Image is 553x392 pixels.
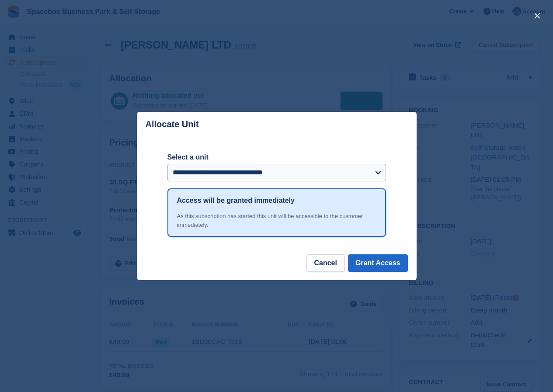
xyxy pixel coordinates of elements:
[146,119,199,129] p: Allocate Unit
[167,152,386,163] label: Select a unit
[530,9,544,23] button: close
[177,212,376,229] div: As this subscription has started this unit will be accessible to the customer immediately.
[177,195,295,206] h1: Access will be granted immediately
[306,254,344,272] button: Cancel
[348,254,408,272] button: Grant Access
